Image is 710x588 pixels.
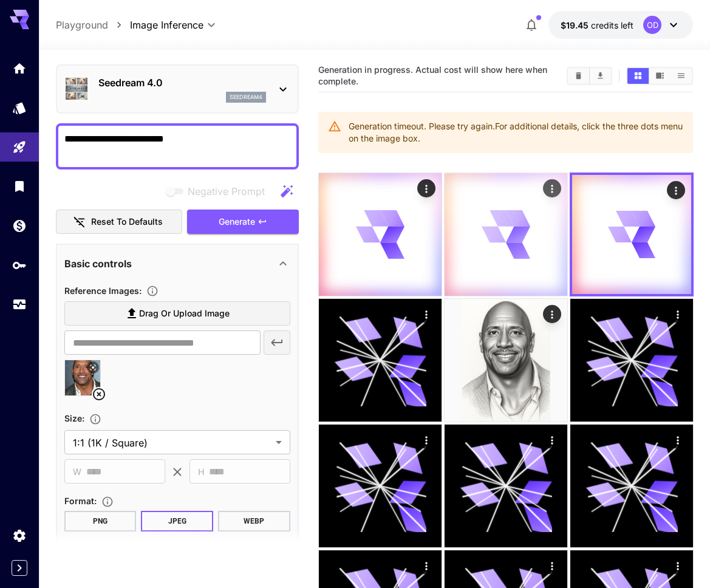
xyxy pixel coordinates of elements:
div: Actions [668,556,686,575]
div: $19.4523 [561,19,633,32]
img: 9k= [445,299,567,422]
div: Actions [542,179,561,197]
div: Actions [542,305,561,323]
span: Reference Images : [64,285,142,296]
p: Seedream 4.0 [98,75,266,90]
span: Generate [219,214,255,230]
button: Clear All [568,68,589,84]
button: Show media in video view [649,68,671,84]
div: Wallet [12,218,27,233]
span: Format : [64,496,97,506]
div: Home [12,61,27,76]
button: WEBP [218,511,290,532]
div: Library [12,179,27,194]
div: Models [12,100,27,115]
button: Reset to defaults [56,210,182,234]
span: Negative prompts are not compatible with the selected model. [163,183,275,199]
div: Actions [666,181,684,199]
p: seedream4 [230,93,262,101]
div: Actions [417,556,435,575]
span: Size : [64,413,84,423]
div: Settings [12,528,27,543]
button: Generate [187,210,299,234]
button: PNG [64,511,137,532]
button: Download All [590,68,611,84]
div: Clear AllDownload All [567,67,612,85]
span: Drag or upload image [139,306,230,321]
p: Basic controls [64,256,132,271]
span: Image Inference [130,18,203,32]
button: Show media in list view [671,68,692,84]
span: Generation in progress. Actual cost will show here when complete. [318,64,547,86]
span: H [198,465,204,479]
div: Seedream 4.0seedream4 [64,70,290,108]
label: Drag or upload image [64,301,290,326]
span: Negative Prompt [188,184,265,199]
nav: breadcrumb [56,18,130,32]
a: Playground [56,18,108,32]
button: Adjust the dimensions of the generated image by specifying its width and height in pixels, or sel... [84,413,106,425]
div: OD [643,16,661,34]
button: $19.4523OD [548,11,693,39]
div: Show media in grid viewShow media in video viewShow media in list view [626,67,693,85]
button: Choose the file format for the output image. [97,496,118,508]
span: W [73,465,81,479]
div: Actions [417,179,435,197]
div: Actions [668,305,686,323]
div: Playground [12,140,27,155]
span: credits left [591,20,633,30]
div: Basic controls [64,249,290,278]
span: 1:1 (1K / Square) [73,436,271,450]
div: Actions [668,431,686,449]
span: $19.45 [561,20,591,30]
div: Generation timeout. Please try again. For additional details, click the three dots menu on the im... [349,115,684,149]
div: Actions [417,305,435,323]
div: Actions [542,556,561,575]
button: Show media in grid view [627,68,649,84]
div: Actions [542,431,561,449]
button: Expand sidebar [12,560,27,576]
div: Usage [12,297,27,312]
button: JPEG [141,511,213,532]
div: API Keys [12,258,27,273]
button: Upload a reference image to guide the result. This is needed for Image-to-Image or Inpainting. Su... [142,285,163,297]
div: Actions [417,431,435,449]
